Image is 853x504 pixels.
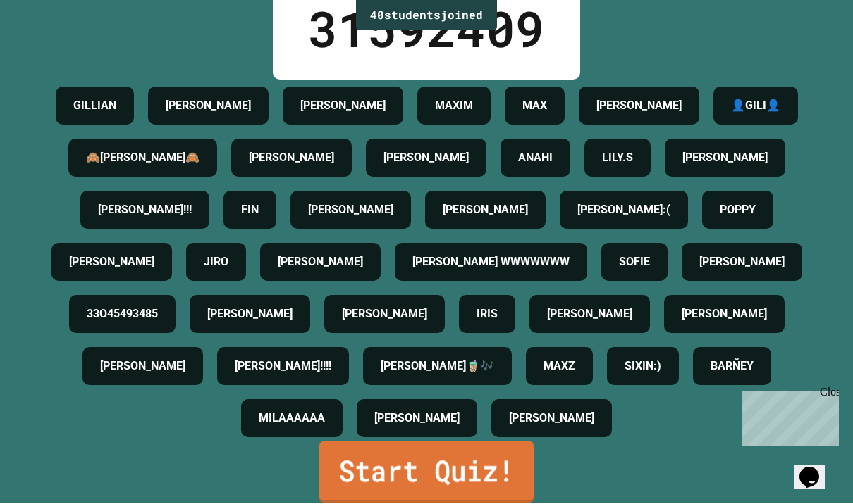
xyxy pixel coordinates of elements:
h4: MAXZ [544,358,575,375]
h4: [PERSON_NAME] [100,358,185,375]
h4: [PERSON_NAME] [682,150,768,167]
h4: [PERSON_NAME]!!! [98,202,192,219]
h4: MAXIM [435,98,473,115]
h4: MAX [522,98,547,115]
h4: 🙈[PERSON_NAME]🙈 [86,150,200,167]
h4: SOFIE [619,254,650,271]
h4: 33O45493485 [87,306,158,323]
h4: [PERSON_NAME]🧋🎶 [381,358,494,375]
h4: [PERSON_NAME] [249,150,334,167]
h4: IRIS [477,306,498,323]
h4: [PERSON_NAME] [596,98,682,115]
h4: 👤GILI👤 [731,98,780,115]
h4: POPPY [720,202,756,219]
h4: [PERSON_NAME] [300,98,386,115]
h4: [PERSON_NAME] [383,150,469,167]
h4: [PERSON_NAME] [509,410,594,427]
h4: BARÑEY [711,358,754,375]
h4: [PERSON_NAME] [342,306,427,323]
h4: LILY.S [602,150,633,167]
h4: SIXIN:) [625,358,661,375]
h4: [PERSON_NAME] [166,98,251,115]
a: Start Quiz! [319,441,534,503]
iframe: chat widget [736,386,839,446]
h4: MILAAAAAA [259,410,325,427]
h4: [PERSON_NAME] [547,306,632,323]
h4: [PERSON_NAME] [69,254,154,271]
h4: [PERSON_NAME] [308,202,393,219]
h4: GILLIAN [73,98,116,115]
h4: [PERSON_NAME]:( [577,202,670,219]
h4: [PERSON_NAME] [278,254,363,271]
h4: [PERSON_NAME] WWWWWWW [412,254,570,271]
h4: FIN [241,202,259,219]
h4: [PERSON_NAME]!!!! [235,358,331,375]
h4: [PERSON_NAME] [207,306,293,323]
div: Chat with us now!Close [6,6,97,89]
h4: JIRO [204,254,228,271]
iframe: chat widget [794,448,839,490]
h4: [PERSON_NAME] [374,410,460,427]
h4: ANAHI [518,150,553,167]
h4: [PERSON_NAME] [443,202,528,219]
h4: [PERSON_NAME] [682,306,767,323]
h4: [PERSON_NAME] [699,254,785,271]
